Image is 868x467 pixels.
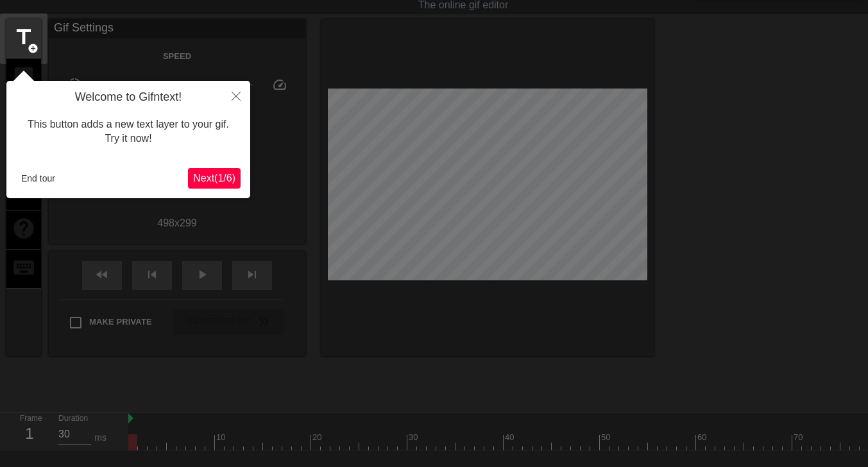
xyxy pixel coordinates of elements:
button: Next [188,168,241,189]
button: Close [222,81,250,110]
button: End tour [16,169,60,188]
div: This button adds a new text layer to your gif. Try it now! [16,105,241,159]
h4: Welcome to Gifntext! [16,90,241,105]
span: Next ( 1 / 6 ) [193,173,235,183]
